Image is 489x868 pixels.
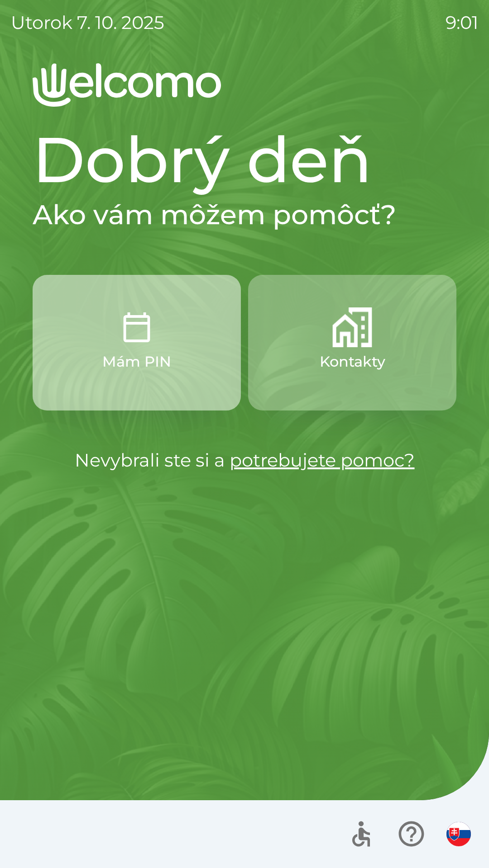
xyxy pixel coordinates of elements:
img: 5e2e28c1-c202-46ef-a5d1-e3942d4b9552.png [117,307,157,347]
p: Kontakty [320,351,385,373]
p: 9:01 [446,9,478,36]
button: Mám PIN [33,275,241,410]
img: b27049de-0b2f-40e4-9c03-fd08ed06dc8a.png [332,307,372,347]
img: sk flag [446,822,471,846]
h1: Dobrý deň [33,121,456,198]
p: Nevybrali ste si a [33,447,456,474]
img: Logo [33,63,456,107]
h2: Ako vám môžem pomôcť? [33,198,456,231]
button: Kontakty [248,275,456,410]
a: potrebujete pomoc? [230,449,415,471]
p: utorok 7. 10. 2025 [11,9,164,36]
p: Mám PIN [102,351,171,373]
